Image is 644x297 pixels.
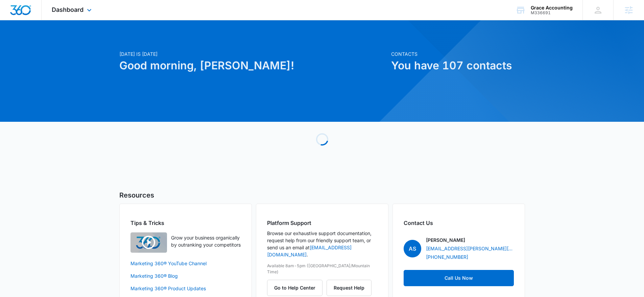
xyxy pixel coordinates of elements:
[171,234,241,248] p: Grow your business organically by outranking your competitors
[404,270,514,286] a: Call Us Now
[404,240,421,257] span: AS
[130,232,167,253] img: Quick Overview Video
[531,5,573,10] div: account name
[130,260,241,267] a: Marketing 360® YouTube Channel
[327,280,372,296] button: Request Help
[267,280,323,296] button: Go to Help Center
[267,285,327,291] a: Go to Help Center
[119,190,525,200] h5: Resources
[267,219,377,227] h2: Platform Support
[404,219,514,227] h2: Contact Us
[391,50,525,58] p: Contacts
[130,285,241,292] a: Marketing 360® Product Updates
[52,6,84,13] span: Dashboard
[327,285,372,291] a: Request Help
[130,219,241,227] h2: Tips & Tricks
[531,10,573,15] div: account id
[426,245,514,252] a: [EMAIL_ADDRESS][PERSON_NAME][DOMAIN_NAME]
[119,50,387,58] p: [DATE] is [DATE]
[130,272,241,279] a: Marketing 360® Blog
[267,263,377,275] p: Available 8am-5pm ([GEOGRAPHIC_DATA]/Mountain Time)
[391,58,525,74] h1: You have 107 contacts
[426,236,465,244] p: [PERSON_NAME]
[267,230,377,258] p: Browse our exhaustive support documentation, request help from our friendly support team, or send...
[119,58,387,74] h1: Good morning, [PERSON_NAME]!
[426,253,468,260] a: [PHONE_NUMBER]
